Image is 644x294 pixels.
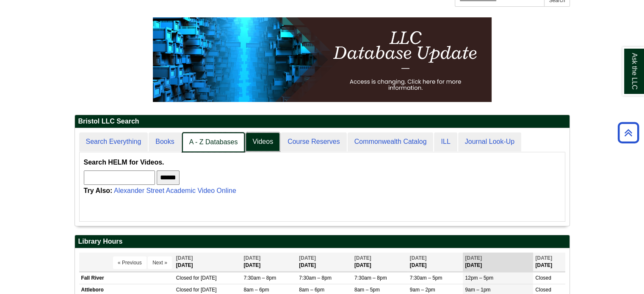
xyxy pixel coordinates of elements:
[79,272,174,284] td: Fall River
[348,132,434,151] a: Commonwealth Catalog
[458,132,521,151] a: Journal Look-Up
[299,287,324,293] span: 8am – 6pm
[243,287,269,293] span: 8am – 6pm
[410,287,435,293] span: 9am – 2pm
[176,255,193,261] span: [DATE]
[84,157,164,168] label: Search HELM for Videos.
[354,287,380,293] span: 8am – 5pm
[465,275,493,281] span: 12pm – 5pm
[114,187,236,194] a: Alexander Street Academic Video Online
[75,115,569,128] h2: Bristol LLC Search
[75,235,569,248] h2: Library Hours
[354,255,371,261] span: [DATE]
[434,132,457,151] a: ILL
[243,275,276,281] span: 7:30am – 8pm
[174,253,242,272] th: [DATE]
[465,287,490,293] span: 9am – 1pm
[182,132,245,152] a: A - Z Databases
[299,275,332,281] span: 7:30am – 8pm
[533,253,565,272] th: [DATE]
[410,275,442,281] span: 7:30am – 5pm
[535,255,552,261] span: [DATE]
[535,287,551,293] span: Closed
[243,255,260,261] span: [DATE]
[535,275,551,281] span: Closed
[352,253,408,272] th: [DATE]
[463,253,533,272] th: [DATE]
[465,255,482,261] span: [DATE]
[79,132,148,151] a: Search Everything
[176,275,192,281] span: Closed
[153,17,492,102] img: HTML tutorial
[149,132,181,151] a: Books
[354,275,387,281] span: 7:30am – 8pm
[297,253,352,272] th: [DATE]
[113,256,146,269] button: « Previous
[193,287,216,293] span: for [DATE]
[615,127,642,138] a: Back to Top
[148,256,172,269] button: Next »
[410,255,427,261] span: [DATE]
[246,132,280,151] a: Videos
[241,253,297,272] th: [DATE]
[299,255,316,261] span: [DATE]
[193,275,216,281] span: for [DATE]
[176,287,192,293] span: Closed
[281,132,347,151] a: Course Reserves
[408,253,463,272] th: [DATE]
[84,187,113,194] strong: Try Also:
